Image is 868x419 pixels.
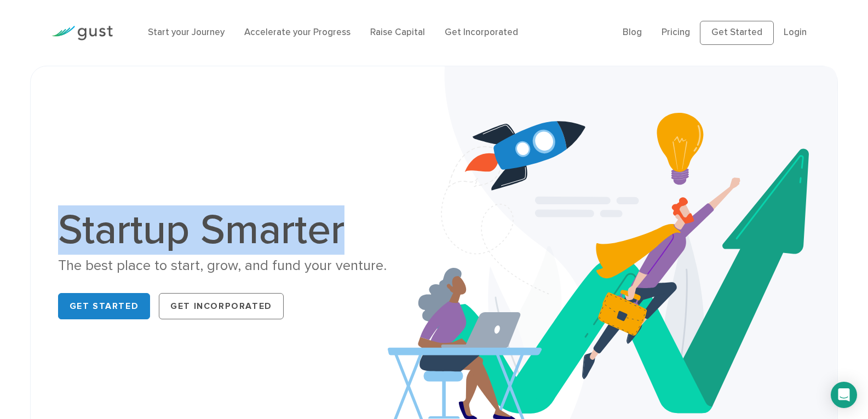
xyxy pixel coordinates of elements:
a: Login [784,27,807,38]
a: Blog [623,27,642,38]
a: Start your Journey [148,27,225,38]
a: Get Started [700,21,774,45]
div: Open Intercom Messenger [831,382,857,408]
h1: Startup Smarter [58,209,426,251]
a: Get Incorporated [445,27,518,38]
a: Accelerate your Progress [244,27,350,38]
a: Raise Capital [370,27,425,38]
a: Get Started [58,293,151,319]
img: Gust Logo [51,26,113,41]
a: Get Incorporated [159,293,284,319]
a: Pricing [662,27,690,38]
div: The best place to start, grow, and fund your venture. [58,256,426,275]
